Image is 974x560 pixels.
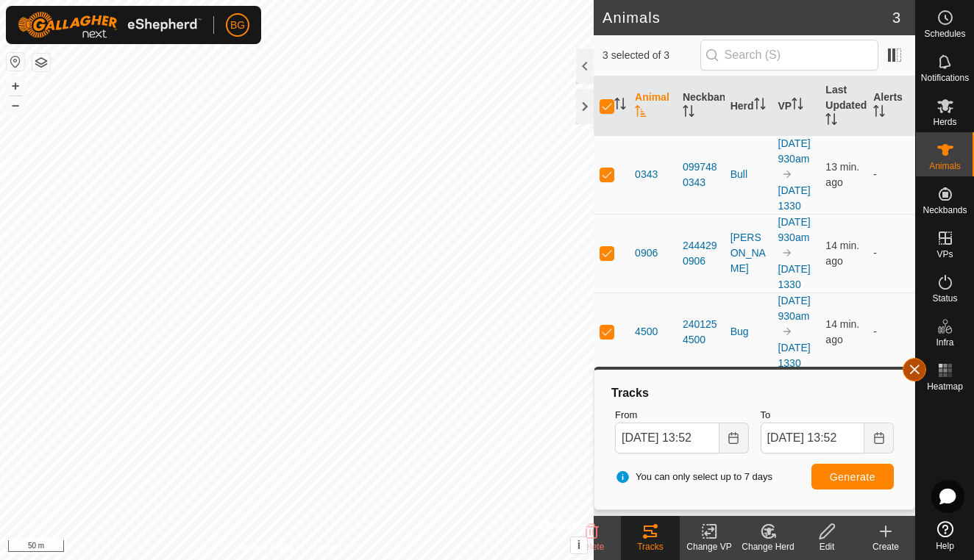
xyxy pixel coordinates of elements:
[635,167,658,182] span: 0343
[936,338,953,347] span: Infra
[927,382,963,391] span: Heatmap
[924,29,965,38] span: Schedules
[933,118,956,126] span: Herds
[873,107,885,119] p-sorticon: Activate to sort
[719,423,749,453] button: Choose Date
[797,540,856,553] div: Edit
[892,7,900,29] span: 3
[929,162,961,170] span: Animals
[761,408,894,423] label: To
[725,76,772,136] th: Herd
[602,48,700,63] span: 3 selected of 3
[825,115,837,127] p-sorticon: Activate to sort
[781,326,793,337] img: to
[830,471,875,483] span: Generate
[609,384,900,402] div: Tracks
[825,318,859,345] span: Aug 20, 2025, 1:38 PM
[811,464,894,489] button: Generate
[936,250,953,259] span: VPs
[700,40,878,71] input: Search (S)
[7,96,24,114] button: –
[32,54,50,71] button: Map Layers
[820,76,867,136] th: Last Updated
[923,206,967,215] span: Neckbands
[778,263,811,290] a: [DATE] 1330
[683,317,719,348] div: 2401254500
[778,184,811,212] a: [DATE] 1330
[825,161,859,188] span: Aug 20, 2025, 1:39 PM
[772,76,820,136] th: VP
[778,295,811,322] a: [DATE] 930am
[730,324,767,340] div: Bug
[621,540,680,553] div: Tracks
[730,230,767,276] div: [PERSON_NAME]
[754,100,766,112] p-sorticon: Activate to sort
[615,470,772,484] span: You can only select up to 7 days
[825,240,859,267] span: Aug 20, 2025, 1:38 PM
[7,77,24,95] button: +
[739,540,797,553] div: Change Herd
[867,135,915,214] td: -
[677,76,725,136] th: Neckband
[683,238,719,269] div: 2444290906
[864,423,894,453] button: Choose Date
[602,9,892,26] h2: Animals
[867,214,915,292] td: -
[792,100,803,112] p-sorticon: Activate to sort
[680,540,739,553] div: Change VP
[932,294,957,303] span: Status
[867,76,915,136] th: Alerts
[778,137,811,165] a: [DATE] 930am
[629,76,677,136] th: Animal
[921,73,969,82] span: Notifications
[867,292,915,371] td: -
[781,168,793,180] img: to
[683,159,719,190] div: 0997480343
[239,541,294,554] a: Privacy Policy
[916,515,974,556] a: Help
[778,216,811,243] a: [DATE] 930am
[936,542,954,550] span: Help
[778,342,811,369] a: [DATE] 1330
[635,107,647,119] p-sorticon: Activate to sort
[7,53,24,71] button: Reset Map
[18,12,202,38] img: Gallagher Logo
[615,408,748,423] label: From
[635,324,658,340] span: 4500
[781,247,793,259] img: to
[311,541,355,554] a: Contact Us
[856,540,915,553] div: Create
[635,245,658,261] span: 0906
[577,539,580,551] span: i
[730,167,767,182] div: Bull
[614,100,626,112] p-sorticon: Activate to sort
[230,18,245,33] span: BG
[571,537,587,553] button: i
[683,107,694,119] p-sorticon: Activate to sort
